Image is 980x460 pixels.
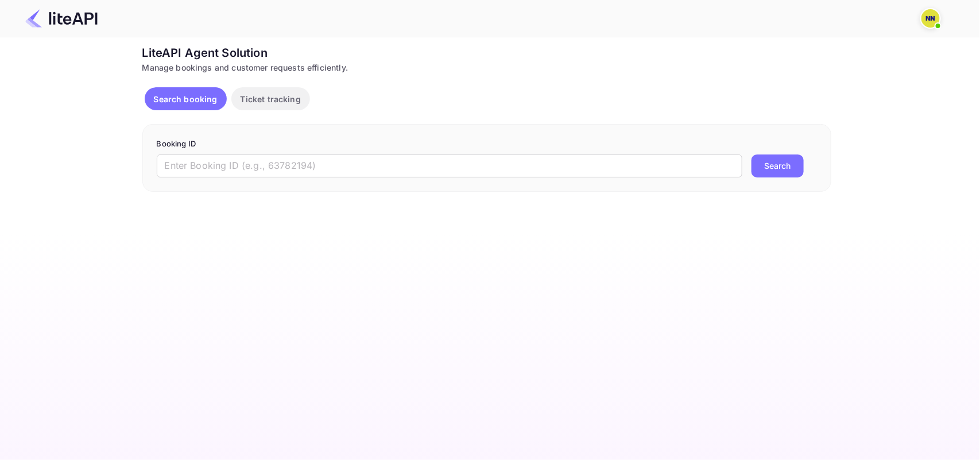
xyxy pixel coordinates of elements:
img: N/A N/A [921,9,940,28]
img: LiteAPI Logo [25,9,98,28]
div: LiteAPI Agent Solution [142,44,831,61]
p: Booking ID [157,138,817,150]
p: Search booking [154,93,218,105]
div: Manage bookings and customer requests efficiently. [142,61,831,74]
input: Enter Booking ID (e.g., 63782194) [157,154,742,177]
p: Ticket tracking [241,93,301,105]
button: Search [752,154,804,177]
